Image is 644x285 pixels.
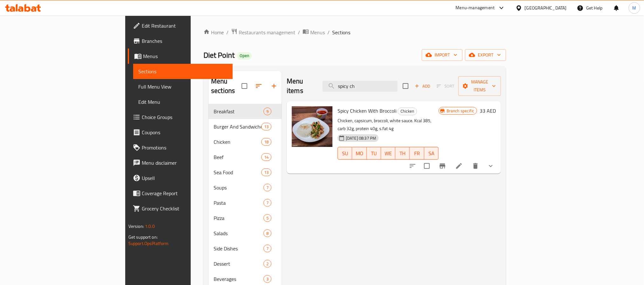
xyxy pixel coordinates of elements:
[133,79,233,94] a: Full Menu View
[238,79,251,93] span: Select all sections
[262,169,271,176] span: 13
[355,149,364,158] span: MO
[142,159,228,167] span: Menu disclaimer
[338,147,352,160] button: SU
[456,4,495,12] div: Menu-management
[138,98,228,106] span: Edit Menu
[128,140,233,155] a: Promotions
[410,147,424,160] button: FR
[209,241,282,256] div: Side Dishes7
[633,4,636,11] span: M
[214,275,264,283] span: Beverages
[264,200,271,206] span: 7
[209,226,282,241] div: Salads8
[292,106,332,147] img: Spicy Chicken With Broccoli
[332,29,350,36] span: Sections
[264,185,271,191] span: 7
[261,153,271,161] div: items
[463,78,496,94] span: Manage items
[261,138,271,146] div: items
[367,147,381,160] button: TU
[427,149,436,158] span: SA
[266,78,282,94] button: Add section
[264,245,271,252] div: items
[412,81,433,91] button: Add
[209,256,282,271] div: Dessert2
[214,199,264,207] span: Pasta
[128,233,158,241] span: Get support on:
[398,108,417,115] div: Chicken
[133,94,233,109] a: Edit Menu
[398,149,407,158] span: TH
[209,210,282,226] div: Pizza5
[142,22,228,30] span: Edit Restaurant
[264,109,271,115] span: 9
[209,195,282,210] div: Pasta7
[352,147,367,160] button: MO
[414,83,431,90] span: Add
[133,64,233,79] a: Sections
[470,51,501,59] span: export
[214,260,264,268] span: Dessert
[424,147,439,160] button: SA
[214,138,261,146] span: Chicken
[340,149,350,158] span: SU
[480,106,496,115] h6: 33 AED
[465,49,506,61] button: export
[128,109,233,125] a: Choice Groups
[444,108,477,114] span: Branch specific
[142,174,228,182] span: Upsell
[128,239,169,248] a: Support.OpsPlatform
[264,276,271,282] span: 3
[128,201,233,216] a: Grocery Checklist
[237,52,252,60] div: Open
[369,149,379,158] span: TU
[214,169,261,176] span: Sea Food
[214,184,264,191] div: Soups
[214,214,264,222] span: Pizza
[128,186,233,201] a: Coverage Report
[433,81,458,91] span: Select section first
[405,158,420,174] button: sort-choices
[264,108,271,115] div: items
[323,81,398,92] input: search
[214,153,261,161] span: Beef
[412,81,433,91] span: Add item
[343,135,379,141] span: [DATE] 08:37 PM
[231,28,295,36] a: Restaurants management
[264,229,271,237] div: items
[209,134,282,149] div: Chicken18
[264,261,271,267] span: 2
[468,158,483,174] button: delete
[203,28,506,36] nav: breadcrumb
[298,29,300,36] li: /
[209,180,282,195] div: Soups7
[209,149,282,165] div: Beef14
[264,215,271,221] span: 5
[458,76,501,96] button: Manage items
[261,123,271,130] div: items
[142,37,228,45] span: Branches
[525,4,567,11] div: [GEOGRAPHIC_DATA]
[128,33,233,49] a: Branches
[310,29,325,36] span: Menus
[262,139,271,145] span: 18
[214,245,264,252] span: Side Dishes
[381,147,395,160] button: WE
[128,170,233,186] a: Upsell
[128,222,144,230] span: Version:
[262,154,271,160] span: 14
[142,144,228,151] span: Promotions
[399,79,412,93] span: Select section
[338,117,439,133] p: Chicken, capsicum, broccoli, white sauce. Kcal 385, carb 32g, protein 40g, s.fat 4g
[487,162,495,170] svg: Show Choices
[261,169,271,176] div: items
[338,106,396,116] span: Spicy Chicken With Broccoli
[412,149,421,158] span: FR
[138,68,228,75] span: Sections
